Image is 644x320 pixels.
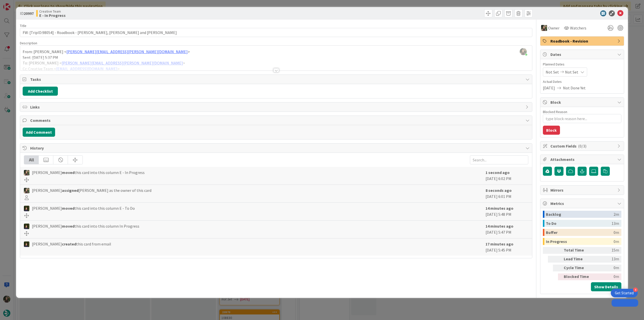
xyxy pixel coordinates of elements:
button: Add Checklist [23,87,58,96]
b: created [62,241,76,246]
b: 8 seconds ago [486,188,512,193]
span: [PERSON_NAME] [PERSON_NAME] as the owner of this card [32,187,151,193]
b: moved [62,170,74,175]
span: Tasks [30,76,523,82]
span: Actual Dates [543,79,621,84]
span: [PERSON_NAME] this card into this column In Progress [32,223,139,229]
div: 4 [633,288,638,292]
div: 2m [614,211,619,218]
div: Cycle Time [564,265,591,271]
div: Buffer [546,229,614,236]
span: Not Done Yet [563,85,586,91]
span: [DATE] [543,85,555,91]
label: Title [20,23,26,28]
div: Backlog [546,211,614,218]
span: Metrics [550,200,615,206]
span: Watchers [570,25,586,31]
span: Not Set [565,69,578,75]
div: To Do [546,220,612,227]
a: [PERSON_NAME][EMAIL_ADDRESS][PERSON_NAME][DOMAIN_NAME] [66,49,188,54]
button: Block [543,126,560,135]
div: [DATE] 5:48 PM [486,205,528,218]
div: Total Time [564,247,591,254]
b: moved [62,224,74,229]
div: All [24,156,39,164]
span: Attachments [550,156,615,162]
label: Blocked Reason [543,110,567,114]
div: Open Get Started checklist, remaining modules: 4 [611,289,638,297]
b: 17 minutes ago [486,241,513,246]
span: [PERSON_NAME] this card from email [32,241,111,247]
span: [PERSON_NAME] this card into this column E - To Do [32,205,135,211]
div: 0m [614,238,619,245]
p: From: [PERSON_NAME] < > [23,49,530,55]
div: 0m [593,265,619,271]
span: Planned Dates [543,62,621,67]
img: IG [24,188,29,193]
span: ID [20,10,34,16]
span: History [30,145,523,151]
img: MC [24,224,29,229]
span: Creative Team [39,9,66,13]
span: Mirrors [550,187,615,193]
b: moved [62,206,74,211]
div: [DATE] 5:47 PM [486,223,528,236]
input: type card name here... [20,28,532,37]
div: 15m [593,247,619,254]
div: 13m [612,220,619,227]
span: Comments [30,117,523,123]
span: Custom Fields [550,143,615,149]
span: [PERSON_NAME] this card into this column E - In Progress [32,169,145,175]
span: Dates [550,51,615,57]
span: Not Set [546,69,559,75]
b: assigned [62,188,78,193]
span: Roadbook - Revision [550,38,615,44]
span: Owner [548,25,559,31]
span: ( 0/3 ) [578,144,586,149]
div: In Progress [546,238,614,245]
b: 14 minutes ago [486,224,513,229]
span: Links [30,104,523,110]
b: 20997 [24,11,34,16]
input: Search... [470,155,528,164]
p: Sent: [DATE] 5:37 PM [23,55,530,60]
span: Description [20,41,37,45]
img: MC [24,206,29,211]
b: E - In Progress [39,13,66,17]
div: 13m [593,256,619,263]
div: Get Started [615,291,634,296]
div: Blocked Time [564,273,591,280]
b: 1 second ago [486,170,510,175]
img: 0riiWcpNYxeD57xbJhM7U3fMlmnERAK7.webp [520,48,527,55]
div: [DATE] 6:02 PM [486,169,528,182]
img: MC [24,241,29,247]
span: Block [550,99,615,105]
div: [DATE] 6:01 PM [486,187,528,200]
button: Show Details [591,282,621,291]
div: Lead Time [564,256,591,263]
img: IG [541,25,547,31]
b: 14 minutes ago [486,206,513,211]
div: 0m [614,229,619,236]
img: IG [24,170,29,175]
div: [DATE] 5:45 PM [486,241,528,253]
button: Add Comment [23,128,55,137]
div: 0m [593,273,619,280]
